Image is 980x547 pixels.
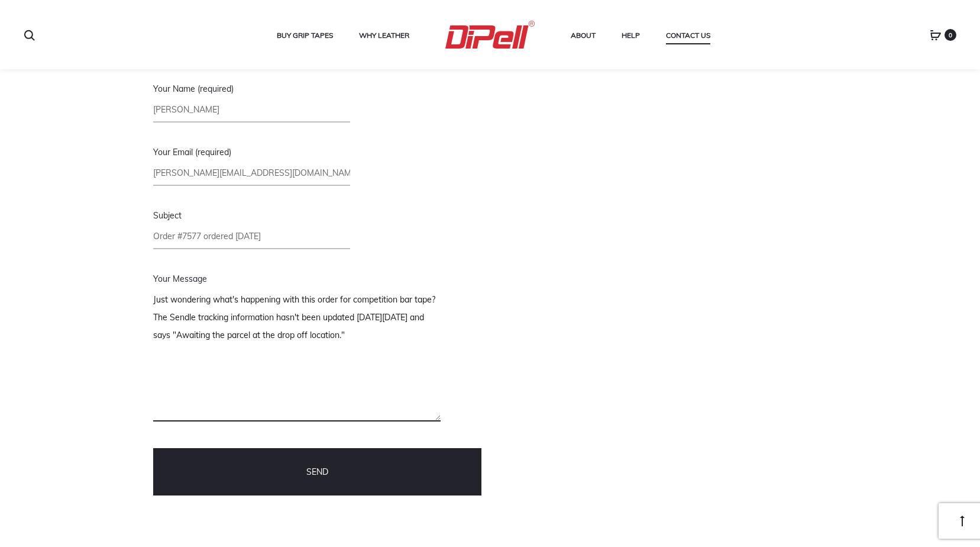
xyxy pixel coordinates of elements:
input: Your Name (required) [153,98,350,123]
form: Contact form [153,80,481,516]
a: Contact Us [666,28,710,43]
label: Subject [153,207,350,249]
label: Your Name (required) [153,80,350,123]
a: About [571,28,596,43]
span: 0 [945,29,956,41]
a: Why Leather [359,28,409,43]
a: 0 [930,30,942,40]
a: Help [622,28,640,43]
label: Your Message [153,270,441,427]
input: Send [153,448,481,495]
textarea: Your Message [153,288,441,421]
input: Subject [153,224,350,249]
a: Buy Grip Tapes [277,28,333,43]
input: Your Email (required) [153,161,350,186]
label: Your Email (required) [153,143,350,186]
